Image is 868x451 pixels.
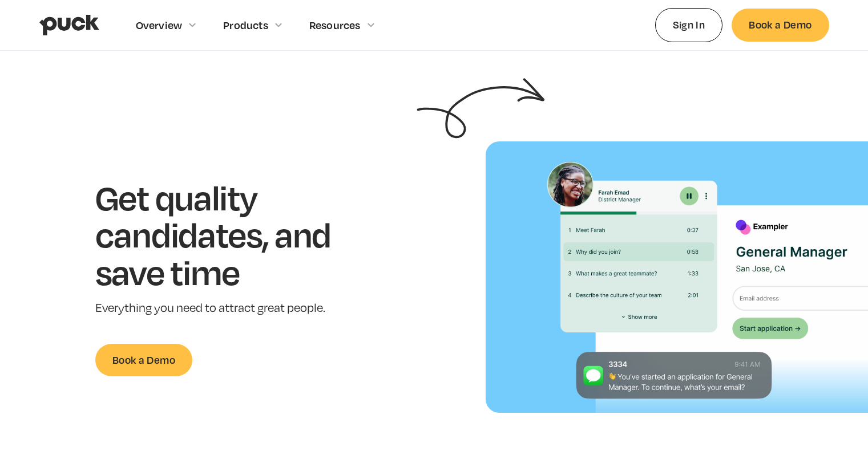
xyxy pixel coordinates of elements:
[732,9,829,41] a: Book a Demo
[655,8,723,42] a: Sign In
[136,19,183,31] div: Overview
[95,300,366,316] p: Everything you need to attract great people.
[309,19,361,31] div: Resources
[223,19,268,31] div: Products
[95,178,366,291] h1: Get quality candidates, and save time
[95,344,192,376] a: Book a Demo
